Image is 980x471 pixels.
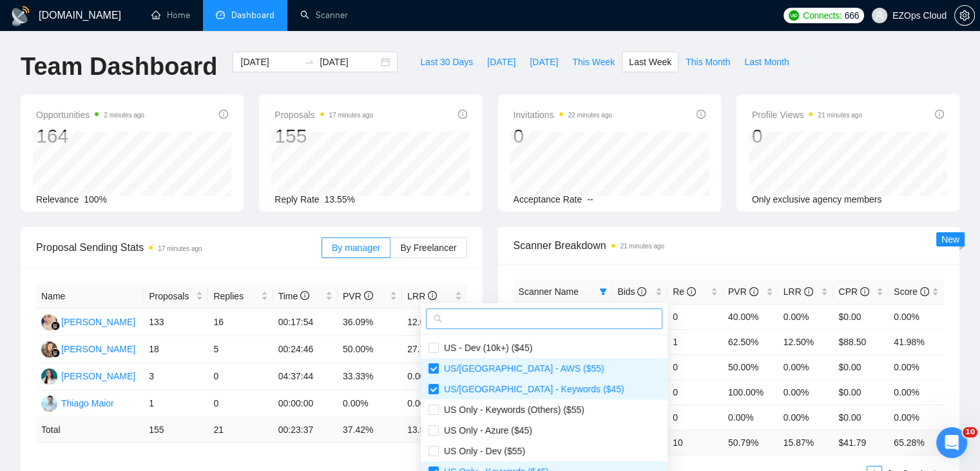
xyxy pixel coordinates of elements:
span: Bids [617,286,646,297]
span: US Only - Azure ($45) [439,425,532,436]
td: 155 [144,417,208,443]
time: 21 minutes ago [818,112,861,119]
td: 0.00% [778,379,834,405]
td: 0 [668,405,723,430]
input: End date [320,55,378,69]
div: 155 [274,124,373,148]
button: [DATE] [480,52,523,72]
td: 12.03% [402,309,466,336]
span: Profile Views [752,107,862,123]
span: 666 [844,8,858,23]
span: info-circle [364,291,373,300]
span: US Only - Dev ($55) [439,446,525,456]
td: 0.00% [778,304,834,329]
span: New [941,234,959,245]
td: 12.50% [778,329,834,354]
td: 0.00% [338,390,402,417]
span: filter [597,282,610,301]
a: AJ[PERSON_NAME] [41,316,135,326]
td: 0.00% [723,405,778,430]
td: 0.00% [889,405,944,430]
td: 0.00% [889,354,944,379]
td: 0.00% [889,379,944,405]
button: [DATE] [523,52,565,72]
span: Connects: [803,8,841,23]
span: Only exclusive agency members [752,194,882,205]
div: Thiago Maior [61,396,114,410]
span: PVR [728,286,758,297]
span: info-circle [860,287,869,296]
span: By Freelancer [400,243,456,253]
td: 00:24:46 [273,336,338,363]
td: 1 [144,390,208,417]
td: 37.42 % [338,417,402,443]
span: Re [673,286,696,297]
img: TA [41,368,57,385]
time: 17 minutes ago [329,112,373,119]
img: AJ [41,314,57,330]
td: $88.50 [833,329,889,354]
a: NK[PERSON_NAME] [41,343,135,354]
span: Reply Rate [274,194,319,205]
td: 50.00% [723,354,778,379]
td: 133 [144,309,208,336]
td: 04:37:44 [273,363,338,390]
span: info-circle [749,287,758,296]
td: 62.50% [723,329,778,354]
time: 17 minutes ago [158,245,202,252]
div: 0 [752,124,862,148]
span: Acceptance Rate [514,194,582,205]
td: 0 [668,304,723,329]
a: homeHome [151,10,190,21]
span: 10 [963,427,977,437]
span: swap-right [304,57,314,67]
img: TM [41,396,57,412]
button: This Month [678,52,737,72]
th: Name [36,284,144,309]
button: Last Week [622,52,678,72]
span: This Month [686,55,730,69]
td: 0 [668,354,723,379]
span: Replies [213,289,258,303]
span: to [304,57,314,67]
div: [PERSON_NAME] [61,369,135,383]
span: Last Week [629,55,671,69]
td: 0.00% [778,354,834,379]
td: 50.79 % [723,430,778,455]
input: Start date [240,55,299,69]
div: 164 [36,124,144,148]
td: 33.33% [338,363,402,390]
span: PVR [343,291,373,301]
th: Replies [208,284,273,309]
span: Last 30 Days [420,55,473,69]
td: 50.00% [338,336,402,363]
td: 15.87 % [778,430,834,455]
td: 0.00% [778,405,834,430]
span: Last Month [744,55,789,69]
td: 0 [668,379,723,405]
span: 100% [84,194,107,205]
span: Score [894,286,928,297]
span: info-circle [637,287,646,296]
span: Dashboard [231,10,274,21]
span: [DATE] [530,55,558,69]
h1: Team Dashboard [21,52,217,82]
td: 18 [144,336,208,363]
span: search [434,314,443,323]
td: 21 [208,417,273,443]
td: 40.00% [723,304,778,329]
td: Total [36,417,144,443]
a: searchScanner [300,10,348,21]
span: info-circle [219,110,228,119]
a: TA[PERSON_NAME] [41,370,135,381]
td: 00:00:00 [273,390,338,417]
img: gigradar-bm.png [51,321,60,330]
span: info-circle [935,110,944,119]
td: $0.00 [833,379,889,405]
span: [DATE] [487,55,515,69]
td: 5 [208,336,273,363]
span: Invitations [514,107,612,123]
time: 22 minutes ago [568,112,612,119]
button: This Week [565,52,622,72]
span: LRR [407,291,437,301]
